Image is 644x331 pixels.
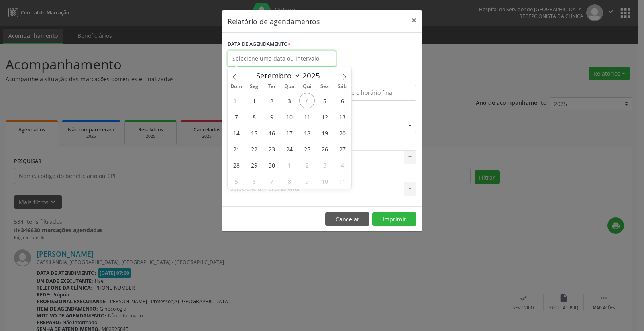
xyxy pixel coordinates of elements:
[334,173,350,189] span: Outubro 11, 2025
[228,109,244,125] span: Setembro 7, 2025
[334,109,350,125] span: Setembro 13, 2025
[246,157,262,173] span: Setembro 29, 2025
[246,141,262,157] span: Setembro 22, 2025
[317,157,332,173] span: Outubro 3, 2025
[228,125,244,141] span: Setembro 14, 2025
[264,109,279,125] span: Setembro 9, 2025
[317,93,332,108] span: Setembro 5, 2025
[299,93,315,108] span: Setembro 4, 2025
[228,157,244,173] span: Setembro 28, 2025
[316,84,334,89] span: Sex
[228,141,244,157] span: Setembro 21, 2025
[228,16,320,27] h5: Relatório de agendamentos
[299,157,315,173] span: Outubro 2, 2025
[334,84,351,89] span: Sáb
[281,125,297,141] span: Setembro 17, 2025
[334,93,350,108] span: Setembro 6, 2025
[281,173,297,189] span: Outubro 8, 2025
[334,141,350,157] span: Setembro 27, 2025
[281,109,297,125] span: Setembro 10, 2025
[299,173,315,189] span: Outubro 9, 2025
[264,93,279,108] span: Setembro 2, 2025
[317,173,332,189] span: Outubro 10, 2025
[317,141,332,157] span: Setembro 26, 2025
[252,70,300,81] select: Month
[264,157,279,173] span: Setembro 30, 2025
[264,125,279,141] span: Setembro 16, 2025
[372,212,416,226] button: Imprimir
[300,70,327,81] input: Year
[246,173,262,189] span: Outubro 6, 2025
[281,93,297,108] span: Setembro 3, 2025
[228,51,336,67] input: Selecione uma data ou intervalo
[406,10,422,30] button: Close
[264,141,279,157] span: Setembro 23, 2025
[228,93,244,108] span: Agosto 31, 2025
[263,84,281,89] span: Ter
[325,212,369,226] button: Cancelar
[324,85,416,101] input: Selecione o horário final
[246,125,262,141] span: Setembro 15, 2025
[246,109,262,125] span: Setembro 8, 2025
[334,125,350,141] span: Setembro 20, 2025
[228,173,244,189] span: Outubro 5, 2025
[324,72,416,85] label: ATÉ
[299,125,315,141] span: Setembro 18, 2025
[281,157,297,173] span: Outubro 1, 2025
[281,84,298,89] span: Qua
[334,157,350,173] span: Outubro 4, 2025
[246,93,262,108] span: Setembro 1, 2025
[245,84,263,89] span: Seg
[228,38,291,51] label: DATA DE AGENDAMENTO
[281,141,297,157] span: Setembro 24, 2025
[317,109,332,125] span: Setembro 12, 2025
[264,173,279,189] span: Outubro 7, 2025
[299,109,315,125] span: Setembro 11, 2025
[298,84,316,89] span: Qui
[299,141,315,157] span: Setembro 25, 2025
[317,125,332,141] span: Setembro 19, 2025
[228,84,245,89] span: Dom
